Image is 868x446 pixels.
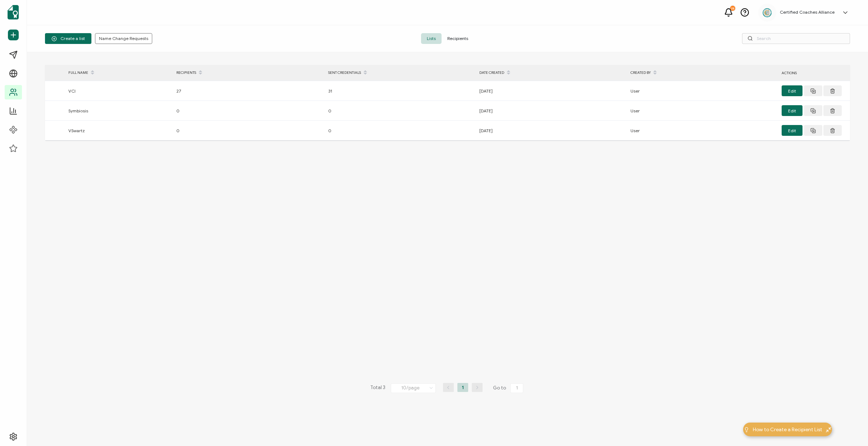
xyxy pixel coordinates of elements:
div: FULL NAME [65,67,173,79]
div: 0 [173,107,325,115]
span: Create a list [51,36,85,41]
li: 1 [457,383,468,392]
img: minimize-icon.svg [826,427,831,432]
div: CREATED BY [627,67,778,79]
span: Recipients [442,33,474,44]
div: [DATE] [476,126,627,135]
div: Symbiosis [65,107,173,115]
div: 0 [173,126,325,135]
button: Create a list [45,33,91,44]
div: RECIPIENTS [173,67,325,79]
div: 0 [325,107,476,115]
span: How to Create a Recipient List [753,426,822,433]
span: Name Change Requests [99,36,148,41]
div: ACTIONS [778,69,850,77]
div: VCI [65,87,173,95]
button: Edit [782,85,803,96]
div: 27 [173,87,325,95]
span: Lists [421,33,442,44]
input: Search [742,33,850,44]
div: VSwartz [65,126,173,135]
span: Go to [493,383,525,393]
button: Edit [782,125,803,136]
div: User [627,126,778,135]
div: DATE CREATED [476,67,627,79]
span: Total 3 [370,383,385,393]
img: 2aa27aa7-df99-43f9-bc54-4d90c804c2bd.png [762,7,773,18]
img: sertifier-logomark-colored.svg [8,5,19,19]
div: 0 [325,126,476,135]
div: [DATE] [476,107,627,115]
div: User [627,87,778,95]
h5: Certified Coaches Alliance [780,10,835,15]
div: SENT CREDENTIALS [325,67,476,79]
input: Select [391,383,436,393]
button: Edit [782,105,803,116]
div: [DATE] [476,87,627,95]
div: User [627,107,778,115]
div: 31 [325,87,476,95]
div: 23 [730,6,735,11]
button: Name Change Requests [95,33,152,44]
